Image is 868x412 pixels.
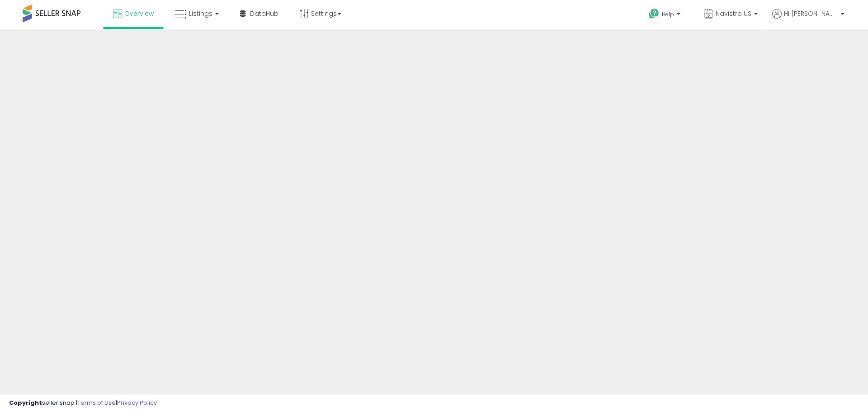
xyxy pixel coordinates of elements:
[124,9,154,18] span: Overview
[189,9,212,18] span: Listings
[117,398,157,407] a: Privacy Policy
[772,9,844,29] a: Hi [PERSON_NAME]
[662,10,674,18] span: Help
[250,9,278,18] span: DataHub
[9,398,42,407] strong: Copyright
[716,9,751,18] span: Navistro US
[9,399,157,407] div: seller snap | |
[642,1,689,29] a: Help
[648,8,660,19] i: Get Help
[784,9,838,18] span: Hi [PERSON_NAME]
[77,398,116,407] a: Terms of Use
